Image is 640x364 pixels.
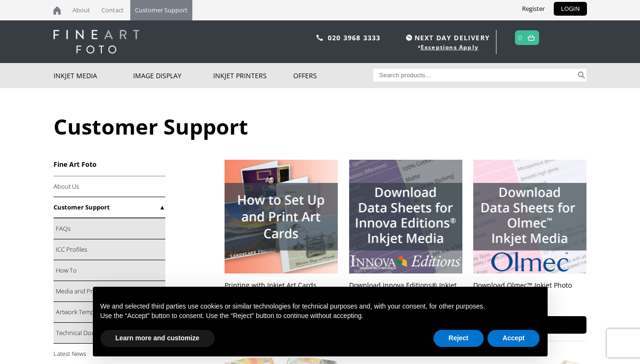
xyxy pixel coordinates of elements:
[100,302,540,311] p: We and selected third parties use cookies or similar technologies for technical purposes and, wit...
[213,63,293,88] a: Inkjet Printers
[54,218,165,239] a: FAQs
[421,43,478,51] a: Exceptions Apply
[54,63,134,88] a: Inkjet Media
[100,330,215,347] button: Learn more and customize
[406,35,412,41] img: time.svg
[54,260,165,281] a: How To
[54,112,587,141] h1: Customer Support
[54,281,165,302] a: Media and Printer Settings
[54,323,165,344] a: Technical Documents
[133,63,213,88] a: Image Display
[487,330,540,347] button: Accept
[518,31,523,45] a: 0
[515,2,552,16] a: Register
[54,302,165,323] a: Artwork Templates
[576,69,587,82] button: Search
[54,197,165,218] a: Customer Support
[404,32,490,43] span: NEXT DAY DELIVERY
[373,69,576,82] input: Search products…
[54,30,139,54] img: logo-white.svg
[316,35,323,41] img: phone.svg
[433,330,484,347] button: Reject
[293,63,373,88] a: Offers
[554,2,587,16] a: LOGIN
[54,176,165,197] a: About Us
[100,311,540,321] p: Use the “Accept” button to consent. Use the “Reject” button to continue without accepting.
[54,239,165,260] a: ICC Profiles
[54,160,165,169] h3: Fine Art Foto
[528,35,535,41] img: basket.svg
[328,33,381,42] a: 020 3968 3333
